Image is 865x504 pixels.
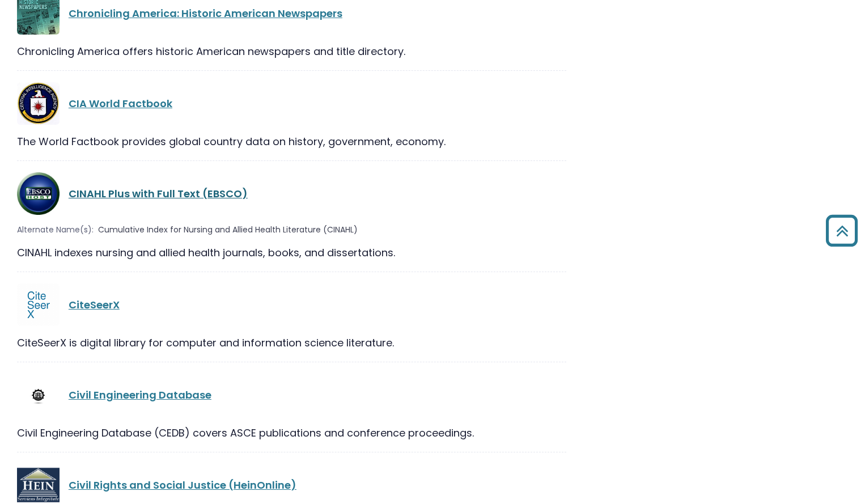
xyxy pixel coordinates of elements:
a: CINAHL Plus with Full Text (EBSCO) [69,187,248,201]
div: The World Factbook provides global country data on history, government, economy. [17,134,566,149]
div: CINAHL indexes nursing and allied health journals, books, and dissertations. [17,245,566,260]
a: Chronicling America: Historic American Newspapers [69,6,342,20]
div: CiteSeerX is digital library for computer and information science literature. [17,335,566,350]
a: Civil Engineering Database [69,388,211,402]
div: Civil Engineering Database (CEDB) covers ASCE publications and conference proceedings. [17,425,566,441]
a: Back to Top [821,220,862,241]
span: Cumulative Index for Nursing and Allied Health Literature (CINAHL) [98,224,358,236]
a: Civil Rights and Social Justice (HeinOnline) [69,478,296,492]
a: CiteSeerX [69,298,120,312]
a: CIA World Factbook [69,96,172,111]
span: Alternate Name(s): [17,224,94,236]
div: Chronicling America offers historic American newspapers and title directory. [17,44,566,59]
